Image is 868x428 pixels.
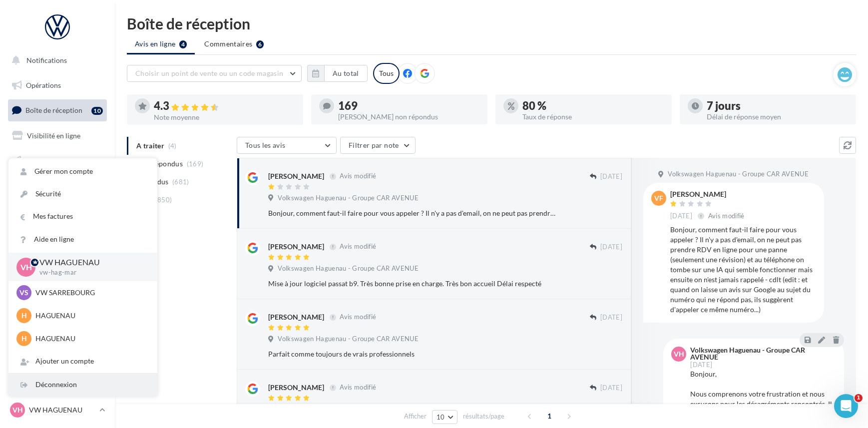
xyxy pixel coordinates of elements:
span: Tous les avis [245,141,286,149]
div: 7 jours [707,100,848,111]
button: Au total [307,65,368,82]
span: [DATE] [670,212,692,221]
div: Tous [373,63,400,84]
span: Non répondus [136,159,183,169]
span: Avis modifié [340,172,376,180]
span: [DATE] [600,172,622,181]
span: Avis modifié [708,212,745,220]
span: Volkswagen Haguenau - Groupe CAR AVENUE [278,264,419,273]
button: Notifications [6,50,105,71]
div: Déconnexion [8,374,157,396]
div: 6 [256,40,264,48]
span: 10 [436,413,445,421]
a: Contacts [6,175,109,196]
span: Campagnes [25,156,61,164]
span: [DATE] [690,362,712,368]
span: Volkswagen Haguenau - Groupe CAR AVENUE [668,170,809,179]
div: Parfait comme toujours de vrais professionnels [268,349,557,359]
span: Commentaires [204,39,252,49]
a: Calendrier [6,225,109,246]
div: Note moyenne [154,114,295,121]
span: H [21,311,27,321]
span: (169) [187,160,204,168]
span: Opérations [26,81,61,89]
div: [PERSON_NAME] [268,171,324,181]
span: Volkswagen Haguenau - Groupe CAR AVENUE [278,335,419,344]
button: Choisir un point de vente ou un code magasin [127,65,302,82]
p: HAGUENAU [35,311,145,321]
span: Notifications [26,56,67,64]
p: VW HAGUENAU [29,405,95,415]
a: Visibilité en ligne [6,125,109,146]
div: Taux de réponse [522,113,664,120]
span: (850) [155,196,172,204]
span: Visibilité en ligne [27,131,80,140]
span: Avis modifié [340,313,376,321]
a: PLV et print personnalisable [6,249,109,279]
span: 1 [855,394,863,402]
div: Ajouter un compte [8,350,157,373]
div: Mise à jour logiciel passat b9. Très bonne prise en charge. Très bon accueil Délai respecté [268,279,557,289]
button: Filtrer par note [340,137,416,154]
span: VH [20,261,32,273]
div: [PERSON_NAME] non répondus [338,113,479,120]
div: [PERSON_NAME] [670,191,747,198]
span: [DATE] [600,384,622,393]
span: (681) [172,178,189,186]
span: Afficher [404,412,427,421]
a: Médiathèque [6,200,109,221]
span: Volkswagen Haguenau - Groupe CAR AVENUE [278,194,419,203]
div: 80 % [522,100,664,111]
a: Campagnes DataOnDemand [6,283,109,312]
span: H [21,334,27,344]
div: 169 [338,100,479,111]
div: Bonjour, comment faut-il faire pour vous appeler ? Il n'y a pas d'email, on ne peut pas prendre R... [670,225,816,315]
span: 1 [541,408,557,424]
span: VF [654,193,663,203]
a: Gérer mon compte [8,160,157,183]
span: VH [12,405,23,415]
a: Sécurité [8,183,157,205]
div: [PERSON_NAME] [268,242,324,252]
iframe: Intercom live chat [834,394,858,418]
div: 10 [91,107,103,115]
div: 4.3 [154,100,295,112]
a: VH VW HAGUENAU [8,401,107,420]
span: Boîte de réception [25,106,82,114]
span: VH [674,349,684,359]
button: Tous les avis [237,137,337,154]
div: Boîte de réception [127,16,856,31]
div: Volkswagen Haguenau - Groupe CAR AVENUE [690,347,834,361]
span: VS [19,288,28,298]
a: Aide en ligne [8,228,157,251]
div: [PERSON_NAME] [268,383,324,393]
a: Campagnes [6,150,109,171]
p: HAGUENAU [35,334,145,344]
span: Choisir un point de vente ou un code magasin [135,69,283,77]
p: VW SARREBOURG [35,288,145,298]
div: Délai de réponse moyen [707,113,848,120]
span: résultats/page [463,412,504,421]
span: [DATE] [600,313,622,322]
button: Au total [324,65,368,82]
button: 10 [432,410,457,424]
span: [DATE] [600,243,622,252]
p: vw-hag-mar [39,268,141,277]
a: Mes factures [8,205,157,228]
span: Avis modifié [340,243,376,251]
a: Boîte de réception10 [6,99,109,121]
span: Avis modifié [340,384,376,392]
a: Opérations [6,75,109,96]
div: Bonjour, comment faut-il faire pour vous appeler ? Il n'y a pas d'email, on ne peut pas prendre R... [268,208,557,218]
p: VW HAGUENAU [39,257,141,268]
div: [PERSON_NAME] [268,312,324,322]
